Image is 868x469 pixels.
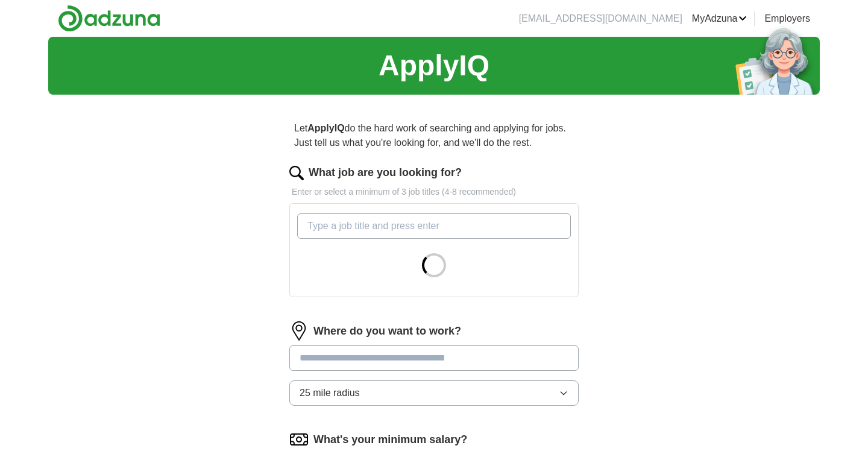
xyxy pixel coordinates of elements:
p: Let do the hard work of searching and applying for jobs. Just tell us what you're looking for, an... [289,116,579,155]
p: Enter or select a minimum of 3 job titles (4-8 recommended) [289,186,579,198]
img: search.png [289,166,304,180]
h1: ApplyIQ [379,44,489,87]
strong: ApplyIQ [307,123,344,133]
img: location.png [289,321,309,341]
button: 25 mile radius [289,380,579,406]
li: [EMAIL_ADDRESS][DOMAIN_NAME] [519,11,682,26]
a: Employers [764,11,810,26]
label: Where do you want to work? [313,323,461,339]
label: What job are you looking for? [309,165,462,181]
span: 25 mile radius [300,386,360,400]
img: salary.png [289,430,309,449]
img: Adzuna logo [58,5,160,32]
input: Type a job title and press enter [297,213,571,239]
a: MyAdzuna [692,11,747,26]
label: What's your minimum salary? [313,432,467,448]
